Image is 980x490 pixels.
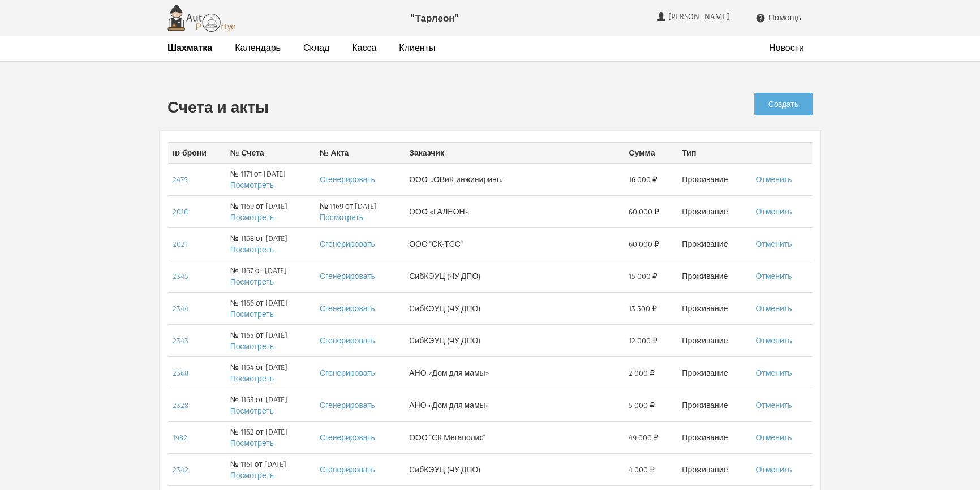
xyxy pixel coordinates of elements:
[405,292,624,324] td: СибКЭУЦ (ЧУ ДПО)
[677,195,751,227] td: Проживание
[769,42,804,54] a: Новости
[756,303,792,313] a: Отменить
[754,93,813,115] a: Создать
[405,195,624,227] td: ООО «ГАЛЕОН»
[756,400,792,410] a: Отменить
[755,13,766,23] i: 
[756,368,792,378] a: Отменить
[315,195,405,227] td: № 1169 от [DATE]
[173,432,187,442] a: 1982
[226,195,315,227] td: № 1169 от [DATE]
[629,270,657,282] span: 15 000 ₽
[629,238,659,250] span: 60 000 ₽
[629,464,655,475] span: 4 000 ₽
[756,174,792,184] a: Отменить
[173,239,188,249] a: 2021
[226,163,315,195] td: № 1171 от [DATE]
[629,335,657,346] span: 12 000 ₽
[629,206,659,217] span: 60 000 ₽
[629,174,657,185] span: 16 000 ₽
[629,399,655,411] span: 5 000 ₽
[173,336,188,346] a: 2343
[230,212,274,222] a: Посмотреть
[405,142,624,163] th: Заказчик
[405,227,624,260] td: ООО "СК-ТСС"
[320,432,375,442] a: Сгенерировать
[756,336,792,346] a: Отменить
[677,389,751,421] td: Проживание
[629,303,657,314] span: 13 500 ₽
[405,389,624,421] td: АНО «Дом для мамы»
[230,180,274,190] a: Посмотреть
[230,341,274,351] a: Посмотреть
[226,421,315,453] td: № 1162 от [DATE]
[173,368,188,378] a: 2368
[668,11,733,22] span: [PERSON_NAME]
[624,142,677,163] th: Сумма
[315,142,405,163] th: № Акта
[320,465,375,475] a: Сгенерировать
[677,356,751,389] td: Проживание
[320,368,375,378] a: Сгенерировать
[226,389,315,421] td: № 1163 от [DATE]
[320,239,375,249] a: Сгенерировать
[226,292,315,324] td: № 1166 от [DATE]
[320,212,363,222] a: Посмотреть
[405,163,624,195] td: ООО «ОВиК-инжиниринг»
[235,42,281,54] a: Календарь
[677,227,751,260] td: Проживание
[173,174,188,184] a: 2475
[405,324,624,356] td: СибКЭУЦ (ЧУ ДПО)
[230,438,274,448] a: Посмотреть
[226,227,315,260] td: № 1168 от [DATE]
[226,453,315,485] td: № 1161 от [DATE]
[677,292,751,324] td: Проживание
[677,453,751,485] td: Проживание
[629,432,659,443] span: 49 000 ₽
[167,42,212,53] strong: Шахматка
[230,309,274,319] a: Посмотреть
[230,406,274,416] a: Посмотреть
[320,271,375,281] a: Сгенерировать
[230,277,274,287] a: Посмотреть
[405,356,624,389] td: АНО «Дом для мамы»
[756,432,792,442] a: Отменить
[768,12,801,23] span: Помощь
[405,260,624,292] td: СибКЭУЦ (ЧУ ДПО)
[226,356,315,389] td: № 1164 от [DATE]
[677,142,751,163] th: Тип
[320,174,375,184] a: Сгенерировать
[173,207,188,217] a: 2018
[677,421,751,453] td: Проживание
[230,373,274,384] a: Посмотреть
[405,421,624,453] td: ООО "СК Мегаполис"
[756,271,792,281] a: Отменить
[320,336,375,346] a: Сгенерировать
[230,470,274,480] a: Посмотреть
[167,98,647,116] h2: Счета и акты
[405,453,624,485] td: СибКЭУЦ (ЧУ ДПО)
[399,42,435,54] a: Клиенты
[226,142,315,163] th: № Счета
[173,303,188,313] a: 2344
[167,42,212,54] a: Шахматка
[230,244,274,255] a: Посмотреть
[168,142,226,163] th: ID брони
[226,260,315,292] td: № 1167 от [DATE]
[756,465,792,475] a: Отменить
[352,42,376,54] a: Касса
[226,324,315,356] td: № 1165 от [DATE]
[629,367,655,379] span: 2 000 ₽
[677,163,751,195] td: Проживание
[320,303,375,313] a: Сгенерировать
[303,42,329,54] a: Склад
[756,239,792,249] a: Отменить
[756,207,792,217] a: Отменить
[677,260,751,292] td: Проживание
[173,271,188,281] a: 2345
[173,465,188,475] a: 2342
[173,400,188,410] a: 2328
[320,400,375,410] a: Сгенерировать
[677,324,751,356] td: Проживание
